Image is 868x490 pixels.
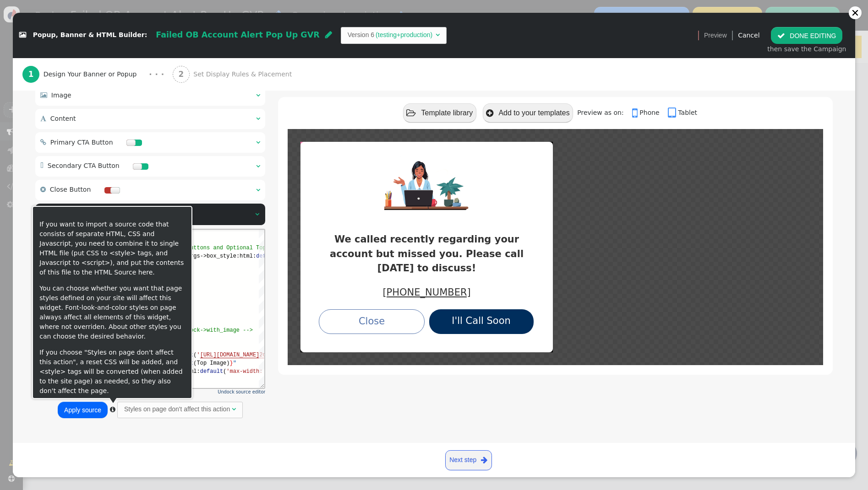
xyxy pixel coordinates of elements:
[164,139,187,145] span: default
[22,65,88,71] span: width: 510.171875px;
[42,122,52,129] span: src
[39,284,186,341] p: You can choose whether you want that page styles defined on your site will affect this widget. Fo...
[39,348,186,396] p: If you choose "Styles on page don't affect this action", a reset CSS will be added, and <style> t...
[668,109,697,116] a: Tablet
[319,285,534,300] p: [PHONE_NUMBER]
[704,27,727,43] a: Preview
[88,139,164,145] span: args->image_style:html:
[256,139,260,145] span: 
[481,454,487,466] span: 
[173,58,312,91] a: 2 Set Display Rules & Placement
[40,115,46,122] span: 
[771,27,842,43] button: DONE EDITING
[452,315,511,326] font: I'll Call Soon
[40,139,46,145] span: 
[406,109,416,118] span: 
[44,70,141,79] span: Design Your Banner or Popup
[35,114,38,120] span: <
[178,70,184,79] b: 2
[348,30,374,40] td: Version 6
[151,23,220,30] span: args->box_style:html:
[127,106,131,112] span: }
[40,186,46,193] span: 
[48,162,120,169] span: Secondary CTA Button
[22,23,25,30] span: <
[124,404,230,414] div: Styles on page don't affect this action
[58,23,101,30] span: "$responsive"
[486,109,493,118] span: 
[403,103,476,122] button: Template library
[445,450,492,470] a: Next step
[156,30,319,39] span: Failed OB Account Alert Pop Up GVR
[359,316,385,327] font: Close
[632,109,666,116] a: Phone
[220,23,243,30] span: default
[255,211,259,217] span: 
[65,130,134,137] span: args->image_alt:html:
[22,81,25,87] span: '
[25,81,28,87] span: )
[134,122,157,129] span: default
[767,44,846,54] div: then save the Campaign
[52,130,55,137] span: =
[577,109,630,116] span: Preview as on:
[319,309,424,334] a: Close
[777,32,785,39] span: 
[429,309,534,334] a: I'll Call Soon
[38,23,55,30] span: class
[381,151,473,214] img: Top Image
[35,81,38,87] span: >
[28,15,32,22] span: }
[75,139,78,145] span: =
[157,130,193,137] span: (Top Image)
[22,147,65,153] span: height: auto;
[28,97,193,104] span: <!-- Optional Top Image: toggled by block->with_im
[22,40,85,46] span: border-radius: 8px;
[25,15,28,22] span: )
[40,92,47,98] span: 
[436,32,440,38] span: 
[104,23,137,30] span: data-style
[193,97,216,104] span: age -->
[65,122,134,129] span: args->image_url:html:
[22,48,71,54] span: margin: 0 auto;
[50,139,113,146] span: Primary CTA Button
[256,115,260,122] span: 
[256,163,260,169] span: 
[190,139,250,145] span: 'max-width: 200px;
[134,130,157,137] span: default
[157,122,160,129] span: (
[738,32,759,39] a: Cancel
[32,81,35,87] span: "
[22,7,94,13] span: background-size: auto;
[374,30,434,40] td: (testing+production)
[164,122,224,129] span: [URL][DOMAIN_NAME]
[58,122,65,129] span: ${
[35,106,95,112] span: block->with_image:
[32,15,35,22] span: "
[232,406,236,412] span: 
[38,114,49,120] span: img
[40,162,44,169] span:  
[121,106,124,112] span: 1
[193,70,295,79] span: Set Display Rules & Placement
[42,139,75,145] span: data-style
[33,32,147,39] span: Popup, Banner & HTML Builder:
[55,122,58,129] span: "
[28,106,35,112] span: ${
[203,15,263,22] span: onal Top Image -->
[52,122,55,129] span: =
[35,15,38,22] span: >
[330,234,524,274] font: We called recently regarding your account but missed you. Please call [DATE] to discuss!
[668,107,678,119] span: 
[110,406,115,413] span: 
[28,70,34,79] b: 1
[194,130,197,137] span: }
[28,81,32,87] span: }
[218,389,265,394] a: Undock source editor
[632,107,639,119] span: 
[42,130,52,137] span: alt
[141,23,144,30] span: "
[197,130,200,137] span: "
